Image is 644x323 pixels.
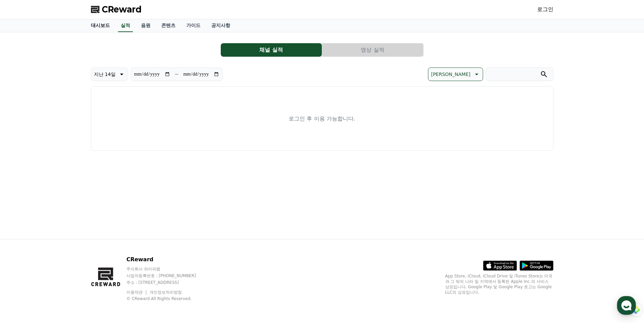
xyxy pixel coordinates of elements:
div: Domain: [DOMAIN_NAME] [18,18,74,23]
p: 로그인 후 이용 가능합니다. [289,115,355,123]
a: 개인정보처리방침 [149,290,182,295]
div: v 4.0.25 [19,11,33,16]
p: [PERSON_NAME] [431,70,470,79]
img: logo_orange.svg [11,11,16,16]
img: tab_keywords_by_traffic_grey.svg [67,39,73,45]
p: © CReward All Rights Reserved. [126,296,209,301]
p: ~ [174,70,179,78]
div: Domain Overview [26,40,61,44]
img: website_grey.svg [11,18,16,23]
p: 사업자등록번호 : [PHONE_NUMBER] [126,273,209,278]
button: 영상 실적 [322,43,423,57]
span: CReward [102,4,142,15]
a: 대시보드 [86,19,115,32]
a: 설정 [87,214,130,231]
a: 로그인 [537,5,553,14]
button: [PERSON_NAME] [428,68,483,81]
span: 설정 [104,224,113,230]
a: 실적 [118,19,133,32]
p: 주소 : [STREET_ADDRESS] [126,280,209,285]
p: CReward [126,255,209,264]
a: 음원 [136,19,156,32]
a: 가이드 [181,19,206,32]
p: 주식회사 와이피랩 [126,266,209,272]
p: App Store, iCloud, iCloud Drive 및 iTunes Store는 미국과 그 밖의 나라 및 지역에서 등록된 Apple Inc.의 서비스 상표입니다. Goo... [445,273,553,295]
span: 홈 [21,224,25,230]
a: 콘텐츠 [156,19,181,32]
img: tab_domain_overview_orange.svg [18,39,24,45]
a: 영상 실적 [322,43,424,57]
a: CReward [91,4,142,15]
a: 이용약관 [126,290,148,295]
span: 대화 [62,224,70,230]
button: 채널 실적 [221,43,322,57]
p: 지난 14일 [94,70,116,79]
button: 지난 14일 [91,68,128,81]
a: 대화 [45,214,87,231]
a: 공지사항 [206,19,236,32]
div: Keywords by Traffic [75,40,114,44]
a: 홈 [2,214,45,231]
